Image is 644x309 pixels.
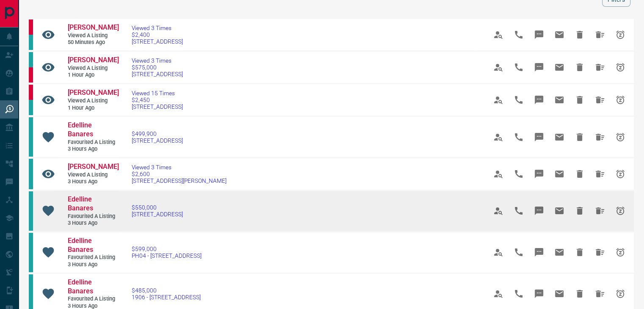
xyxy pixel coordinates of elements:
[132,90,183,97] span: Viewed 15 Times
[132,204,183,218] a: $550,000[STREET_ADDRESS]
[488,127,509,147] span: View Profile
[68,88,119,97] a: [PERSON_NAME]
[590,57,610,77] span: Hide All from Gabriel Monaco
[132,171,227,177] span: $2,600
[68,23,119,32] a: [PERSON_NAME]
[488,90,509,110] span: View Profile
[29,67,33,83] div: property.ca
[132,287,201,294] span: $485,000
[68,146,119,153] span: 3 hours ago
[68,237,93,254] span: Edelline Banares
[569,164,590,184] span: Hide
[132,31,183,38] span: $2,400
[132,164,227,171] span: Viewed 3 Times
[68,56,119,65] a: [PERSON_NAME]
[132,57,183,64] span: Viewed 3 Times
[569,201,590,221] span: Hide
[610,164,630,184] span: Snooze
[68,163,119,171] a: [PERSON_NAME]
[68,121,119,139] a: Edelline Banares
[132,25,183,45] a: Viewed 3 Times$2,400[STREET_ADDRESS]
[610,90,630,110] span: Snooze
[569,90,590,110] span: Hide
[509,25,529,45] span: Call
[569,284,590,304] span: Hide
[610,284,630,304] span: Snooze
[68,213,119,220] span: Favourited a Listing
[569,127,590,147] span: Hide
[610,201,630,221] span: Snooze
[29,191,33,231] div: condos.ca
[569,25,590,45] span: Hide
[68,254,119,261] span: Favourited a Listing
[610,127,630,147] span: Snooze
[590,164,610,184] span: Hide All from Sara Al Taji
[68,178,119,185] span: 3 hours ago
[132,246,202,252] span: $599,000
[132,130,183,144] a: $499,900[STREET_ADDRESS]
[132,211,183,218] span: [STREET_ADDRESS]
[132,64,183,71] span: $575,000
[68,237,119,254] a: Edelline Banares
[132,252,202,259] span: PH04 - [STREET_ADDRESS]
[529,164,549,184] span: Message
[68,220,119,227] span: 3 hours ago
[132,130,183,137] span: $499,900
[529,284,549,304] span: Message
[68,121,93,138] span: Edelline Banares
[529,201,549,221] span: Message
[590,90,610,110] span: Hide All from Demilson Bose
[132,97,183,103] span: $2,450
[549,57,569,77] span: Email
[590,201,610,221] span: Hide All from Edelline Banares
[509,127,529,147] span: Call
[549,284,569,304] span: Email
[610,25,630,45] span: Snooze
[29,233,33,272] div: condos.ca
[529,242,549,262] span: Message
[590,284,610,304] span: Hide All from Edelline Banares
[68,97,119,105] span: Viewed a Listing
[132,25,183,31] span: Viewed 3 Times
[590,127,610,147] span: Hide All from Edelline Banares
[68,65,119,72] span: Viewed a Listing
[68,171,119,179] span: Viewed a Listing
[29,19,33,35] div: property.ca
[549,201,569,221] span: Email
[610,242,630,262] span: Snooze
[132,294,201,301] span: 1906 - [STREET_ADDRESS]
[68,278,93,295] span: Edelline Banares
[529,25,549,45] span: Message
[610,57,630,77] span: Snooze
[529,57,549,77] span: Message
[488,164,509,184] span: View Profile
[132,57,183,77] a: Viewed 3 Times$575,000[STREET_ADDRESS]
[132,103,183,110] span: [STREET_ADDRESS]
[68,56,119,64] span: [PERSON_NAME]
[68,261,119,268] span: 3 hours ago
[509,242,529,262] span: Call
[569,57,590,77] span: Hide
[590,25,610,45] span: Hide All from Demilson Bose
[509,90,529,110] span: Call
[529,127,549,147] span: Message
[132,246,202,259] a: $599,000PH04 - [STREET_ADDRESS]
[132,71,183,77] span: [STREET_ADDRESS]
[68,195,119,213] a: Edelline Banares
[509,201,529,221] span: Call
[132,137,183,144] span: [STREET_ADDRESS]
[68,163,119,171] span: [PERSON_NAME]
[132,287,201,301] a: $485,0001906 - [STREET_ADDRESS]
[68,23,119,31] span: [PERSON_NAME]
[529,90,549,110] span: Message
[68,39,119,46] span: 50 minutes ago
[549,25,569,45] span: Email
[68,88,119,97] span: [PERSON_NAME]
[549,127,569,147] span: Email
[68,72,119,79] span: 1 hour ago
[549,90,569,110] span: Email
[68,32,119,39] span: Viewed a Listing
[509,57,529,77] span: Call
[29,35,33,50] div: condos.ca
[29,117,33,157] div: condos.ca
